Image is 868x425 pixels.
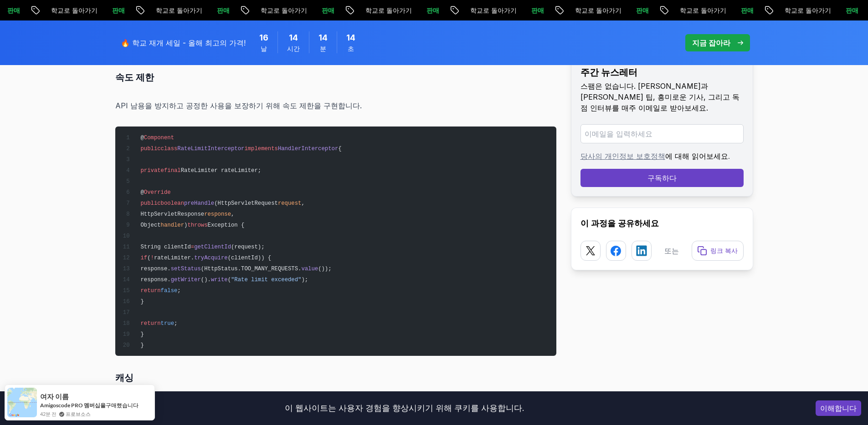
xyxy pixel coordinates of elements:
[647,173,677,182] font: 구독하다
[106,402,139,409] font: 구매했습니다
[692,38,730,47] font: 지금 잡아라
[259,33,268,42] font: 16
[161,320,174,327] span: true
[580,67,637,78] font: 주간 뉴스레터
[777,6,824,14] font: 학교로 돌아가기
[161,288,178,294] span: false
[231,277,301,283] span: "Rate limit exceeded"
[140,146,160,152] span: public
[115,101,362,110] font: API 남용을 방지하고 공정한 사용을 보장하기 위해 속도 제한을 구현합니다.
[338,146,341,152] span: {
[115,372,134,383] font: 캐싱
[161,222,184,228] span: handler
[211,277,228,283] span: write
[580,152,665,161] font: 당사의 개인정보 보호정책
[320,45,326,52] font: 분
[665,152,728,161] font: 에 대해 읽어보세요
[346,31,355,44] span: 14 Seconds
[177,288,180,294] span: ;
[161,146,178,152] span: class
[140,342,144,349] span: }
[314,6,327,14] font: 판매
[140,277,170,283] span: response.
[140,331,144,338] span: }
[228,255,272,261] span: (clientId)) {
[820,404,857,413] font: 이해합니다
[140,222,160,228] span: Object
[816,400,861,416] button: 쿠키 허용
[201,277,211,283] span: ().
[244,146,278,152] span: implements
[66,410,91,418] a: 프로브소스
[66,411,91,417] font: 프로브소스
[348,45,354,52] font: 초
[580,218,659,228] font: 이 과정을 공유하세요
[140,167,164,174] span: private
[115,72,154,83] font: 속도 제한
[140,266,170,272] span: response.
[149,6,195,14] font: 학교로 돌아가기
[140,288,160,294] span: return
[105,6,118,14] font: 판매
[568,6,614,14] font: 학교로 돌아가기
[231,211,234,218] span: ,
[210,6,222,14] font: 판매
[140,299,144,305] span: }
[259,31,268,44] span: 16일
[140,320,160,327] span: return
[285,403,524,413] font: 이 웹사이트는 사용자 경험을 향상시키기 위해 쿠키를 사용합니다.
[171,277,201,283] span: getWriter
[318,31,328,44] span: 14분
[144,135,174,141] span: Component
[289,33,298,42] font: 14
[728,152,730,161] font: .
[692,241,744,261] button: 링크 복사
[161,200,184,207] span: boolean
[164,167,181,174] span: final
[140,244,190,250] span: String clientId
[151,255,154,261] span: !
[44,6,90,14] font: 학교로 돌아가기
[201,266,302,272] span: (HttpStatus.TOO_MANY_REQUESTS.
[177,146,244,152] span: RateLimitInterceptor
[204,211,231,218] span: response
[184,222,187,228] span: )
[208,222,245,228] span: Exception {
[140,211,204,218] span: HttpServletResponse
[231,244,265,250] span: (request);
[629,6,642,14] font: 판매
[710,247,738,254] font: 링크 복사
[191,244,194,250] span: =
[301,277,308,283] span: );
[358,6,405,14] font: 학교로 돌아가기
[184,200,214,207] span: preHandle
[40,392,69,400] font: 여자 이름
[673,6,719,14] font: 학교로 돌아가기
[278,146,338,152] span: HandlerInterceptor
[301,266,318,272] span: value
[194,244,231,250] span: getClientId
[318,33,328,42] font: 14
[140,135,144,141] span: @
[154,255,194,261] span: rateLimiter.
[171,266,201,272] span: setStatus
[144,189,171,196] span: Override
[289,31,298,44] span: 14시간
[40,402,106,409] a: Amigoscode PRO 멤버십을
[463,6,509,14] font: 학교로 돌아가기
[140,255,147,261] span: if
[187,222,207,228] span: throws
[580,124,744,143] input: 이메일을 입력하세요
[228,277,231,283] span: (
[318,266,331,272] span: ());
[174,320,177,327] span: ;
[664,246,679,255] font: 또는
[253,6,300,14] font: 학교로 돌아가기
[214,200,278,207] span: (HttpServletRequest
[524,6,537,14] font: 판매
[147,255,150,261] span: (
[181,167,261,174] span: RateLimiter rateLimiter;
[838,6,851,14] font: 판매
[261,45,267,52] font: 날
